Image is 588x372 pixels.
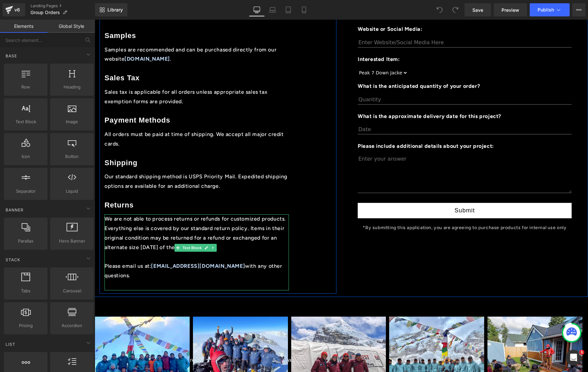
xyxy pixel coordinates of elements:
p: Sales tax is applicable for all orders unless appropriate sales tax exemption forms are provided. [10,68,194,87]
span: Carousel [52,287,92,294]
p: Our standard shipping method is USPS Priority Mail. Expedited shipping options are available for ... [10,152,194,171]
input: Quantity [263,76,477,85]
a: [EMAIL_ADDRESS][DOMAIN_NAME] [56,243,150,249]
span: Pricing [6,322,46,329]
strong: Please include additional details about your project: [263,123,399,129]
span: Preview [502,7,519,13]
button: Undo [433,3,446,16]
button: Redo [449,3,462,16]
span: Icon [6,153,46,160]
a: Mobile [296,3,312,16]
a: v6 [3,3,25,16]
span: Accordion [52,322,92,329]
a: Global Style [47,20,95,33]
span: Parallax [6,238,46,245]
span: Separator [6,188,46,195]
span: 1 [579,350,584,355]
a: [DOMAIN_NAME] [30,36,75,42]
a: Tablet [280,3,296,16]
strong: What is the approximate delivery date for this project? [263,93,407,100]
button: Publish [530,3,570,16]
input: Enter Website/Social Media Here [263,19,477,28]
p: We are not able to process returns or refunds for customized products. Everything else is covered... [10,195,194,232]
span: Button [52,153,92,160]
strong: Sales Tax [10,54,45,62]
span: Publish [538,7,554,12]
span: Text Block [86,224,108,232]
span: Group Orders [30,10,60,15]
strong: Samples [10,12,41,20]
p: Please email us at: with any other questions. [10,242,194,261]
a: New Library [95,3,127,16]
span: Banner [5,207,24,213]
span: Image [52,118,92,125]
div: v6 [13,6,21,14]
button: More [572,3,585,16]
strong: Shipping [10,139,43,147]
p: Samples are recommended and can be purchased directly from our website . [10,26,194,45]
span: Liquid [52,188,92,195]
a: Laptop [265,3,280,16]
span: Save [472,7,483,13]
p: *By submitting this application, you are agreeing to purchase products for internal use only [263,204,477,212]
span: Stack [5,257,21,263]
a: Preview [494,3,527,16]
strong: Interested Item: [263,36,305,43]
input: Date [263,106,477,115]
span: Tabs [6,287,46,294]
strong: What is the anticipated quantity of your order? [263,63,385,69]
span: Row [6,84,46,90]
strong: Website or Social Media: [263,6,328,12]
strong: Payment Methods [10,96,76,105]
p: All orders must be paid at time of shipping. We accept all major credit cards. [10,110,194,129]
a: Expand / Collapse [115,224,122,232]
span: Hero Banner [52,238,92,245]
iframe: Intercom live chat [566,350,581,365]
span: Text Block [6,118,46,125]
strong: Returns [10,181,39,189]
a: Landing Pages [30,3,95,9]
span: List [5,341,16,347]
a: Desktop [249,3,265,16]
span: Base [5,53,18,59]
button: Submit [263,183,477,199]
span: Library [107,7,123,13]
span: Heading [52,84,92,90]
